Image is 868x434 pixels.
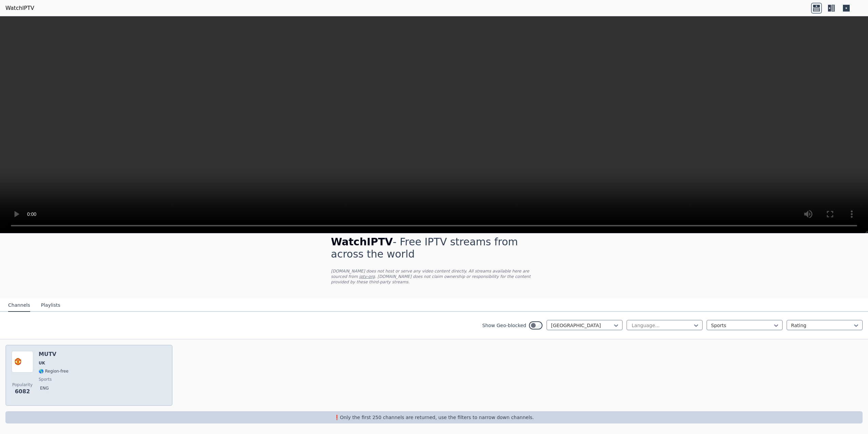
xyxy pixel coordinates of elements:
img: MUTV [12,351,33,373]
h6: MUTV [39,351,68,358]
span: WatchIPTV [331,236,393,248]
span: Popularity [12,382,33,388]
span: 🌎 Region-free [39,369,68,374]
a: iptv-org [359,274,375,279]
span: UK [39,360,45,366]
p: ❗️Only the first 250 channels are returned, use the filters to narrow down channels. [8,414,860,421]
h1: - Free IPTV streams from across the world [331,236,537,260]
span: 6082 [15,388,30,396]
button: Playlists [41,299,60,312]
button: Channels [8,299,30,312]
a: WatchIPTV [5,4,34,12]
span: sports [39,377,52,382]
p: eng [39,385,50,392]
p: [DOMAIN_NAME] does not host or serve any video content directly. All streams available here are s... [331,268,537,285]
label: Show Geo-blocked [482,322,526,329]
